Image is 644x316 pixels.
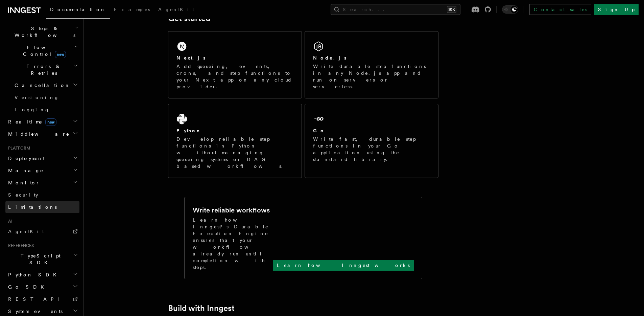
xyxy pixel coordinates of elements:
span: Go SDK [5,284,48,290]
h2: Python [176,127,201,134]
button: Cancellation [12,79,79,91]
button: Steps & Workflows [12,22,79,41]
span: Cancellation [12,82,70,89]
span: References [5,243,34,248]
span: Deployment [5,155,45,162]
a: PythonDevelop reliable step functions in Python without managing queueing systems or DAG based wo... [168,104,302,178]
a: Node.jsWrite durable step functions in any Node.js app and run on servers or serverless. [305,31,438,98]
span: Monitor [5,179,40,186]
button: Deployment [5,152,79,164]
a: GoWrite fast, durable step functions in your Go application using the standard library. [305,104,438,178]
p: Develop reliable step functions in Python without managing queueing systems or DAG based workflows. [176,136,293,170]
a: Learn how Inngest works [273,260,414,271]
span: Security [8,192,38,198]
span: AI [5,219,13,224]
a: Documentation [46,2,110,19]
span: Limitations [8,204,57,210]
button: Search...⌘K [331,4,460,15]
a: Limitations [5,201,79,213]
span: new [55,51,66,58]
button: TypeScript SDK [5,250,79,269]
a: REST API [5,293,79,305]
span: Steps & Workflows [12,25,75,39]
p: Learn how Inngest's Durable Execution Engine ensures that your workflow already run until complet... [193,217,273,271]
span: Versioning [15,95,59,100]
button: Errors & Retries [12,60,79,79]
span: AgentKit [8,229,44,234]
p: Write fast, durable step functions in your Go application using the standard library. [313,136,430,163]
p: Write durable step functions in any Node.js app and run on servers or serverless. [313,63,430,90]
button: Manage [5,164,79,177]
span: new [45,118,56,126]
span: Errors & Retries [12,63,73,76]
a: Security [5,189,79,201]
span: AgentKit [158,7,194,12]
h2: Next.js [176,54,206,61]
button: Python SDK [5,269,79,281]
span: Realtime [5,118,56,125]
button: Monitor [5,177,79,189]
a: Sign Up [594,4,639,15]
span: System events [5,308,63,315]
button: Realtimenew [5,116,79,128]
button: Go SDK [5,281,79,293]
span: TypeScript SDK [5,252,73,266]
p: Add queueing, events, crons, and step functions to your Next app on any cloud provider. [176,63,293,90]
h2: Go [313,127,325,134]
span: Platform [5,145,30,151]
kbd: ⌘K [447,6,456,13]
button: Flow Controlnew [12,41,79,60]
span: Middleware [5,131,70,137]
span: Python SDK [5,271,61,278]
a: Next.jsAdd queueing, events, crons, and step functions to your Next app on any cloud provider. [168,31,302,98]
a: Contact sales [529,4,591,15]
a: AgentKit [5,225,79,238]
p: Learn how Inngest works [277,262,410,269]
a: Versioning [12,91,79,104]
button: Toggle dark mode [502,5,518,14]
span: REST API [8,296,66,302]
div: Inngest Functions [5,10,79,116]
span: Manage [5,167,44,174]
a: Examples [110,2,154,18]
span: Documentation [50,7,106,12]
span: Examples [114,7,150,12]
h2: Node.js [313,54,347,61]
span: Logging [15,107,50,112]
a: Logging [12,104,79,116]
a: Build with Inngest [168,303,235,313]
button: Middleware [5,128,79,140]
a: AgentKit [154,2,198,18]
span: Flow Control [12,44,74,58]
h2: Write reliable workflows [193,205,270,215]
